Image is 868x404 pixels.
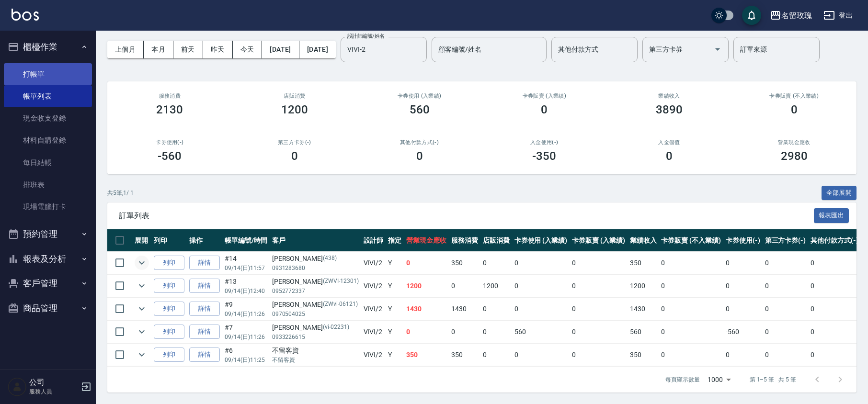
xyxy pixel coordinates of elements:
[225,264,267,272] p: 09/14 (日) 11:57
[4,296,92,321] button: 商品管理
[808,252,861,274] td: 0
[659,252,723,274] td: 0
[29,387,78,396] p: 服務人員
[4,129,92,151] a: 材料自購登錄
[107,189,134,197] p: 共 5 筆, 1 / 1
[135,302,149,316] button: expand row
[480,252,512,274] td: 0
[233,41,263,58] button: 今天
[570,229,628,252] th: 卡券販賣 (入業績)
[173,41,203,58] button: 前天
[808,321,861,343] td: 0
[244,93,346,99] h2: 店販消費
[659,298,723,320] td: 0
[4,222,92,247] button: 預約管理
[386,344,404,366] td: Y
[272,346,359,356] div: 不留客資
[189,279,220,293] a: 詳情
[541,103,548,116] h3: 0
[272,254,359,264] div: [PERSON_NAME]
[386,252,404,274] td: Y
[4,107,92,129] a: 現金收支登錄
[814,208,849,223] button: 報表匯出
[449,275,480,297] td: 0
[723,275,763,297] td: 0
[449,321,480,343] td: 0
[449,252,480,274] td: 350
[404,275,449,297] td: 1200
[449,344,480,366] td: 350
[323,254,337,264] p: (438)
[4,247,92,271] button: 報表及分析
[291,149,298,163] h3: 0
[723,298,763,320] td: 0
[808,298,861,320] td: 0
[272,310,359,318] p: 0970504025
[822,186,857,201] button: 全部展開
[323,277,359,287] p: (ZWVI-12301)
[323,323,349,333] p: (vi-02231)
[135,325,149,339] button: expand row
[743,139,845,146] h2: 營業現金應收
[512,252,570,274] td: 0
[570,252,628,274] td: 0
[4,34,92,59] button: 櫃檯作業
[225,310,267,318] p: 09/14 (日) 11:26
[742,6,761,25] button: save
[659,344,723,366] td: 0
[512,321,570,343] td: 560
[386,298,404,320] td: Y
[628,275,659,297] td: 1200
[361,252,386,274] td: VIVI /2
[512,298,570,320] td: 0
[386,229,404,252] th: 指定
[704,367,734,393] div: 1000
[222,229,270,252] th: 帳單編號/時間
[659,229,723,252] th: 卡券販賣 (不入業績)
[723,229,763,252] th: 卡券使用(-)
[512,275,570,297] td: 0
[135,256,149,270] button: expand row
[416,149,423,163] h3: 0
[404,229,449,252] th: 營業現金應收
[119,211,814,221] span: 訂單列表
[750,375,796,384] p: 第 1–5 筆 共 5 筆
[272,356,359,364] p: 不留客資
[410,103,430,116] h3: 560
[781,10,812,22] div: 名留玫瑰
[665,375,700,384] p: 每頁顯示數量
[570,321,628,343] td: 0
[4,85,92,107] a: 帳單列表
[512,344,570,366] td: 0
[189,302,220,316] a: 詳情
[244,139,346,146] h2: 第三方卡券(-)
[119,93,221,99] h3: 服務消費
[743,93,845,99] h2: 卡券販賣 (不入業績)
[187,229,222,252] th: 操作
[107,41,144,58] button: 上個月
[480,344,512,366] td: 0
[570,298,628,320] td: 0
[763,252,809,274] td: 0
[766,6,816,25] button: 名留玫瑰
[135,279,149,293] button: expand row
[666,149,673,163] h3: 0
[299,41,336,58] button: [DATE]
[222,275,270,297] td: #13
[808,229,861,252] th: 其他付款方式(-)
[4,174,92,196] a: 排班表
[618,139,720,146] h2: 入金儲值
[570,275,628,297] td: 0
[154,256,184,270] button: 列印
[628,252,659,274] td: 350
[154,302,184,316] button: 列印
[532,149,556,163] h3: -350
[368,139,470,146] h2: 其他付款方式(-)
[225,333,267,341] p: 09/14 (日) 11:26
[781,149,808,163] h3: 2980
[4,196,92,218] a: 現場電腦打卡
[4,271,92,296] button: 客戶管理
[225,356,267,364] p: 09/14 (日) 11:25
[404,252,449,274] td: 0
[225,287,267,295] p: 09/14 (日) 12:40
